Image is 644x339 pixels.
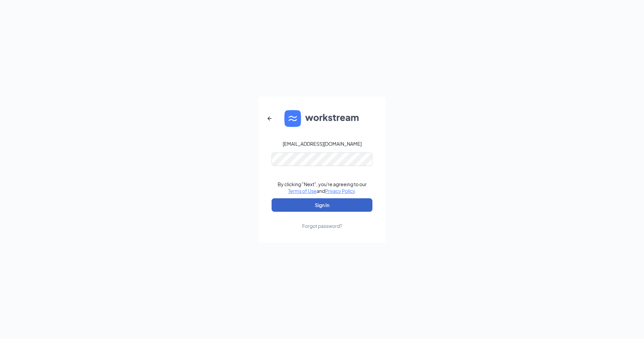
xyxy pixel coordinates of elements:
[302,223,342,229] div: Forgot password?
[302,212,342,229] a: Forgot password?
[288,188,317,194] a: Terms of Use
[272,198,372,212] button: Sign In
[284,110,360,127] img: WS logo and Workstream text
[266,114,274,123] svg: ArrowLeftNew
[261,110,278,127] button: ArrowLeftNew
[278,181,367,194] div: By clicking "Next", you're agreeing to our and .
[325,188,355,194] a: Privacy Policy
[283,140,362,147] div: [EMAIL_ADDRESS][DOMAIN_NAME]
